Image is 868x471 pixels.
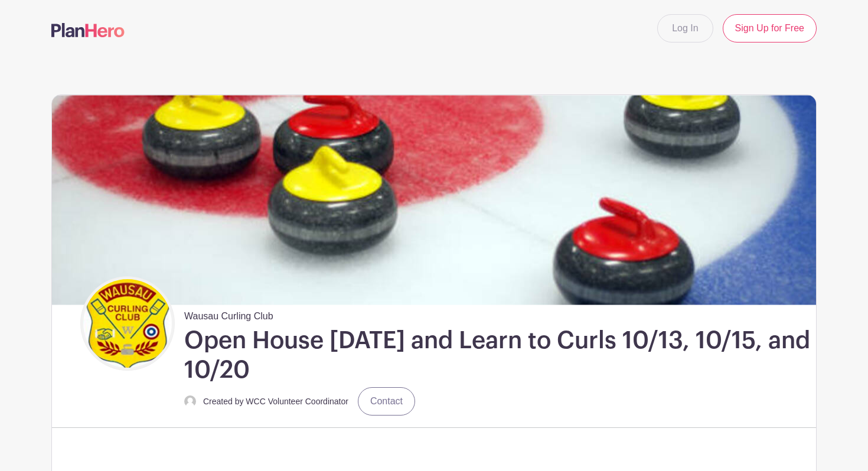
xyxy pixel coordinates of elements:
img: default-ce2991bfa6775e67f084385cd625a349d9dcbb7a52a09fb2fda1e96e2d18dcdb.png [184,395,196,407]
span: Wausau Curling Club [184,305,273,323]
h1: Open House [DATE] and Learn to Curls 10/13, 10/15, and 10/20 [184,326,811,385]
img: WCC%20logo.png [83,279,172,368]
img: logo-507f7623f17ff9eddc593b1ce0a138ce2505c220e1c5a4e2b4648c50719b7d32.svg [51,23,125,37]
a: Sign Up for Free [723,14,817,42]
a: Contact [358,387,415,416]
a: Log In [657,14,713,42]
small: Created by WCC Volunteer Coordinator [203,397,348,406]
img: curling%20house%20with%20rocks.jpg [52,95,816,305]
